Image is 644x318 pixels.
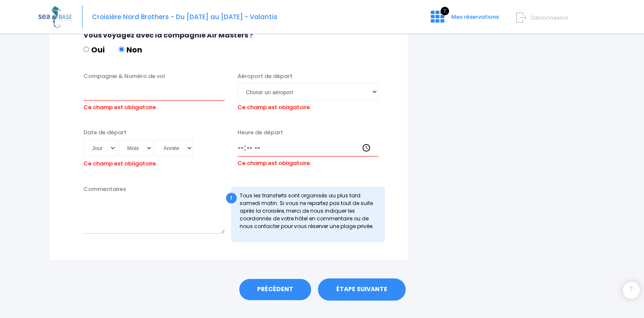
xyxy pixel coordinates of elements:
[441,7,449,15] span: 7
[238,101,311,112] label: Ce champ est obligatoire.
[238,72,292,81] label: Aéroport de départ
[318,278,406,301] a: ÉTAPE SUIVANTE
[424,16,504,24] a: 7 Mes réservations
[238,156,311,168] label: Ce champ est obligatoire.
[451,13,499,21] span: Mes réservations
[83,72,165,81] label: Compagnie & Numéro de vol
[238,128,283,137] label: Heure de départ
[83,101,157,112] label: Ce champ est obligatoire.
[238,278,312,301] a: PRÉCÉDENT
[83,30,253,40] span: Vous voyagez avec la compagnie Air Masters ?
[92,12,278,21] span: Croisière Nord Brothers - Du [DATE] au [DATE] - Volantis
[83,128,126,137] label: Date de départ
[231,187,385,242] div: Tous les transferts sont organisés au plus tard samedi matin. Si vous ne repartez pas tout de sui...
[531,14,568,22] span: Déconnexion
[83,46,89,52] input: Oui
[119,46,124,52] input: Non
[83,44,105,55] label: Oui
[226,193,237,203] div: !
[83,157,157,168] label: Ce champ est obligatoire.
[83,185,126,194] label: Commentaires
[119,44,142,55] label: Non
